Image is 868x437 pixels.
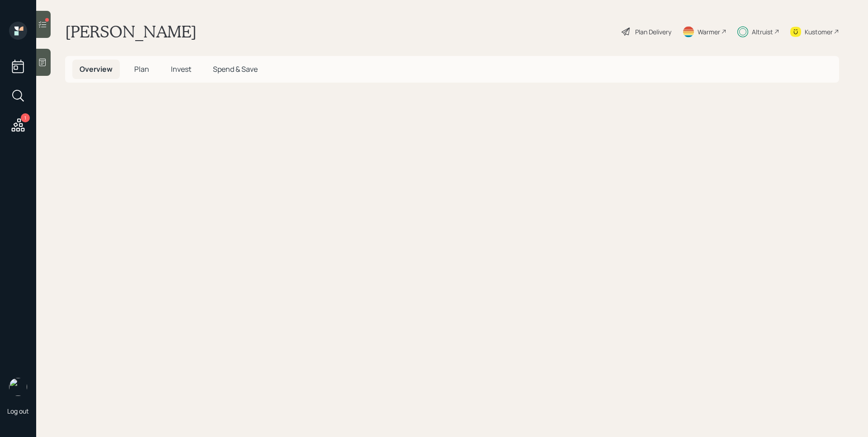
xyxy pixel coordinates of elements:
[752,27,773,37] div: Altruist
[635,27,671,37] div: Plan Delivery
[698,27,720,37] div: Warmer
[805,27,833,37] div: Kustomer
[171,64,191,74] span: Invest
[65,22,197,42] h1: [PERSON_NAME]
[213,64,258,74] span: Spend & Save
[134,64,149,74] span: Plan
[7,407,29,415] div: Log out
[9,378,27,396] img: james-distasi-headshot.png
[80,64,113,74] span: Overview
[21,113,30,122] div: 1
